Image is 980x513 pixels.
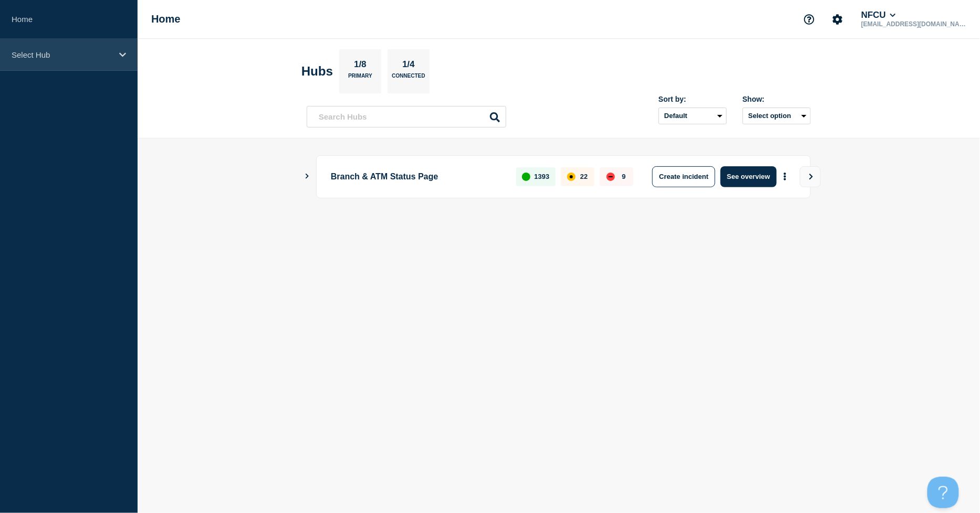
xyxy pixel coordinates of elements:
button: Show Connected Hubs [305,173,310,180]
p: 22 [580,173,588,180]
p: 1393 [534,173,549,180]
div: up [522,173,530,181]
input: Search Hubs [307,106,506,127]
button: NFCU [859,10,898,20]
button: More actions [778,167,792,186]
button: Select option [743,108,811,124]
button: Support [798,8,820,30]
p: Branch & ATM Status Page [331,166,504,187]
p: 1/8 [350,59,371,73]
p: Primary [348,73,372,84]
div: Sort by: [659,95,727,103]
div: affected [567,173,576,181]
div: Show: [743,95,811,103]
h1: Home [151,13,181,25]
p: [EMAIL_ADDRESS][DOMAIN_NAME] [859,20,968,28]
button: See overview [721,166,776,187]
select: Sort by [659,108,727,124]
iframe: Help Scout Beacon - Open [927,477,959,508]
p: Select Hub [12,50,112,59]
h2: Hubs [301,64,333,79]
div: down [607,173,615,181]
button: View [800,166,821,187]
p: 1/4 [399,59,419,73]
p: 9 [622,173,625,180]
button: Create incident [652,166,715,187]
button: Account settings [827,8,849,30]
p: Connected [392,73,425,84]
